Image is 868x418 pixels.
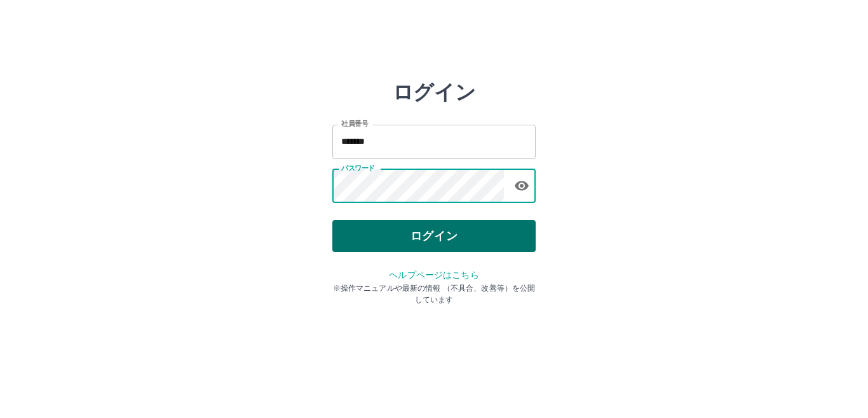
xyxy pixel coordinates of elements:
[341,119,368,129] label: 社員番号
[389,270,478,280] a: ヘルプページはこちら
[332,220,536,252] button: ログイン
[393,80,476,104] h2: ログイン
[332,282,536,305] p: ※操作マニュアルや最新の情報 （不具合、改善等）を公開しています
[341,164,375,173] label: パスワード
